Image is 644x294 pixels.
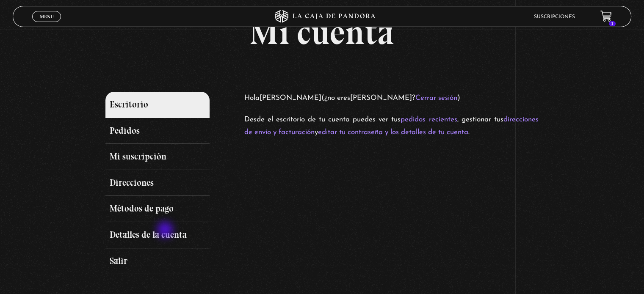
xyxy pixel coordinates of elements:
[37,21,57,27] span: Cerrar
[244,92,539,105] p: Hola (¿no eres ? )
[260,94,321,102] strong: [PERSON_NAME]
[318,129,468,136] a: editar tu contraseña y los detalles de tu cuenta
[350,94,412,102] strong: [PERSON_NAME]
[534,14,575,19] a: Suscripciones
[609,21,616,26] span: 1
[105,118,209,144] a: Pedidos
[105,16,538,49] h1: Mi cuenta
[40,14,54,19] span: Menu
[401,116,457,123] a: pedidos recientes
[105,92,209,118] a: Escritorio
[105,170,209,196] a: Direcciones
[105,92,235,274] nav: Páginas de cuenta
[244,113,539,139] p: Desde el escritorio de tu cuenta puedes ver tus , gestionar tus y .
[415,94,457,102] a: Cerrar sesión
[600,11,612,22] a: 1
[105,196,209,222] a: Métodos de pago
[105,222,209,248] a: Detalles de la cuenta
[105,248,209,275] a: Salir
[105,144,209,170] a: Mi suscripción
